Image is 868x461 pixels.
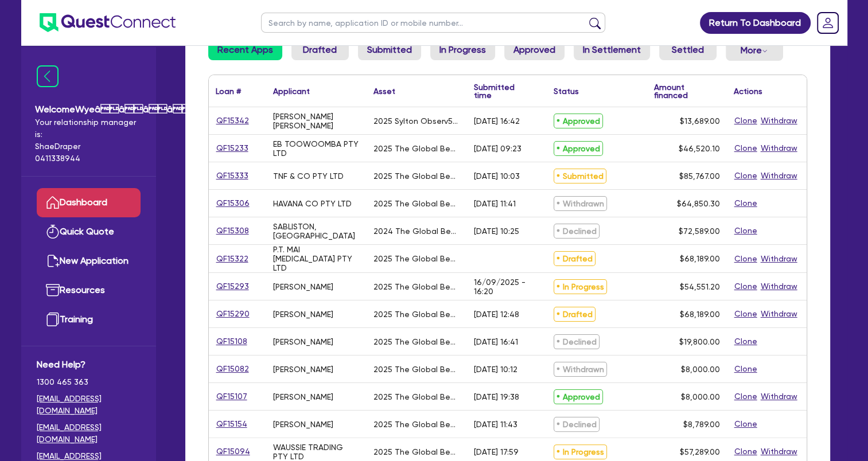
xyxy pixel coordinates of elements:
div: Amount financed [654,83,720,99]
a: Approved [504,40,565,60]
button: Clone [734,335,758,348]
a: Settled [659,40,717,60]
div: [DATE] 17:59 [474,447,519,456]
img: quest-connect-logo-blue [40,13,176,32]
a: QF15333 [216,169,249,182]
div: [PERSON_NAME] [273,310,333,319]
div: 2025 The Global Beauty Group MediLUX LED and Pre Used Observ520X [373,199,460,208]
a: QF15154 [216,417,248,431]
a: QF15082 [216,362,250,376]
a: Submitted [358,40,421,60]
button: Dropdown toggle [726,40,783,61]
a: New Application [37,247,141,276]
span: In Progress [554,279,607,294]
span: Approved [554,141,603,156]
div: [DATE] 11:43 [474,420,517,429]
div: WAUSSIE TRADING PTY LTD [273,443,360,461]
span: $64,850.30 [677,199,720,208]
button: Clone [734,197,758,210]
a: Dropdown toggle [813,8,843,38]
button: Withdraw [760,114,798,127]
div: [DATE] 16:41 [474,337,518,346]
img: icon-menu-close [37,65,59,87]
a: QF15293 [216,280,250,293]
span: $54,551.20 [680,282,720,291]
div: [DATE] 09:23 [474,144,521,153]
div: HAVANA CO PTY LTD [273,199,352,208]
a: QF15322 [216,252,249,265]
button: Clone [734,417,758,431]
span: $46,520.10 [679,144,720,153]
span: Drafted [554,307,595,322]
a: Resources [37,276,141,305]
a: [EMAIL_ADDRESS][DOMAIN_NAME] [37,393,141,417]
div: [DATE] 16:42 [474,116,520,126]
span: Drafted [554,251,595,266]
img: quick-quote [46,225,60,239]
span: Welcome Wyeââââ [35,103,142,116]
div: P.T. MAI [MEDICAL_DATA] PTY LTD [273,245,360,272]
div: TNF & CO PTY LTD [273,171,344,181]
div: [DATE] 10:03 [474,171,520,181]
span: 1300 465 363 [37,376,141,388]
div: [PERSON_NAME] [273,420,333,429]
div: 2025 The Global Beauty Group UltraLUX PRO [373,282,460,291]
div: Actions [734,87,762,95]
span: Approved [554,389,603,404]
button: Withdraw [760,252,798,265]
div: Asset [373,87,395,95]
span: Submitted [554,169,606,183]
input: Search by name, application ID or mobile number... [261,13,605,33]
span: Declined [554,224,600,239]
span: $57,289.00 [680,447,720,456]
button: Clone [734,307,758,321]
img: resources [46,283,60,297]
div: 16/09/2025 - 16:20 [474,278,540,296]
div: 2025 The Global Beauty Group MediLUX LED [373,365,460,374]
a: In Settlement [574,40,650,60]
button: Clone [734,252,758,265]
span: $8,789.00 [683,420,720,429]
div: [DATE] 10:25 [474,226,519,236]
button: Clone [734,169,758,182]
div: 2025 The Global Beauty Group UltraLUX PRO [373,310,460,319]
div: 2025 The Global Beauty Group SuperLUX [373,144,460,153]
button: Withdraw [760,280,798,293]
button: Withdraw [760,169,798,182]
a: Training [37,305,141,334]
div: EB TOOWOOMBA PTY LTD [273,139,360,158]
div: SABLISTON, [GEOGRAPHIC_DATA] [273,222,360,240]
span: $68,189.00 [680,310,720,319]
button: Clone [734,362,758,376]
a: QF15108 [216,335,248,348]
span: $68,189.00 [680,254,720,263]
a: [EMAIL_ADDRESS][DOMAIN_NAME] [37,421,141,446]
span: Withdrawn [554,362,607,377]
a: Drafted [291,40,349,60]
a: Return To Dashboard [700,12,811,34]
div: 2025 Sylton Observ520x [373,116,460,126]
a: QF15306 [216,197,250,210]
button: Withdraw [760,445,798,458]
span: $8,000.00 [681,392,720,401]
div: [DATE] 11:41 [474,199,516,208]
div: [DATE] 12:48 [474,310,519,319]
img: new-application [46,254,60,268]
img: training [46,312,60,326]
button: Clone [734,445,758,458]
span: Approved [554,114,603,128]
a: Recent Apps [208,40,282,60]
div: [PERSON_NAME] [273,365,333,374]
span: Declined [554,417,600,432]
a: Dashboard [37,188,141,217]
div: Applicant [273,87,310,95]
div: Status [554,87,579,95]
div: Submitted time [474,83,530,99]
div: [PERSON_NAME] [273,392,333,401]
div: [PERSON_NAME] [273,282,333,291]
span: $72,589.00 [679,226,720,236]
button: Clone [734,142,758,155]
button: Clone [734,280,758,293]
button: Withdraw [760,142,798,155]
button: Withdraw [760,390,798,403]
